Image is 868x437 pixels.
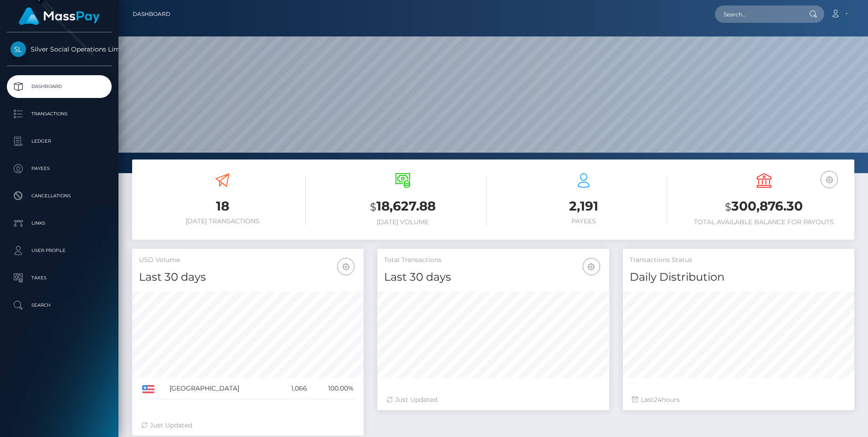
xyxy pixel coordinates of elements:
img: US.png [142,385,154,393]
a: Dashboard [7,75,112,98]
p: Transactions [10,107,108,121]
td: 100.00% [310,378,357,399]
p: Dashboard [10,80,108,93]
h6: Total Available Balance for Payouts [681,218,847,226]
a: Taxes [7,267,112,289]
h5: USD Volume [139,256,357,265]
h4: Last 30 days [139,269,357,285]
a: Ledger [7,130,112,153]
h6: Payees [500,217,667,225]
h4: Last 30 days [384,269,602,285]
a: Transactions [7,103,112,125]
small: $ [725,201,731,213]
div: Just Updated [141,421,354,430]
p: Payees [10,162,108,175]
td: [GEOGRAPHIC_DATA] [166,378,277,399]
img: Silver Social Operations Limited [10,41,26,57]
td: 1,066 [277,378,310,399]
p: Search [10,298,108,312]
h6: [DATE] Volume [319,218,486,226]
input: Search... [715,5,801,23]
a: Dashboard [133,5,170,24]
div: Last hours [632,395,845,405]
h3: 300,876.30 [681,197,847,216]
span: Silver Social Operations Limited [7,45,112,53]
div: Just Updated [386,395,600,405]
p: Links [10,216,108,230]
span: 24 [654,396,662,404]
h3: 18,627.88 [319,197,486,216]
a: Search [7,294,112,317]
h4: Daily Distribution [630,269,847,285]
h5: Total Transactions [384,256,602,265]
p: Cancellations [10,189,108,203]
p: Ledger [10,134,108,148]
small: $ [370,201,376,213]
h6: [DATE] Transactions [139,217,306,225]
a: Links [7,212,112,235]
p: User Profile [10,244,108,257]
p: Taxes [10,271,108,285]
a: Payees [7,157,112,180]
h3: 2,191 [500,197,667,215]
img: MassPay Logo [19,7,100,25]
a: User Profile [7,239,112,262]
h3: 18 [139,197,306,215]
a: Cancellations [7,185,112,207]
h5: Transactions Status [630,256,847,265]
